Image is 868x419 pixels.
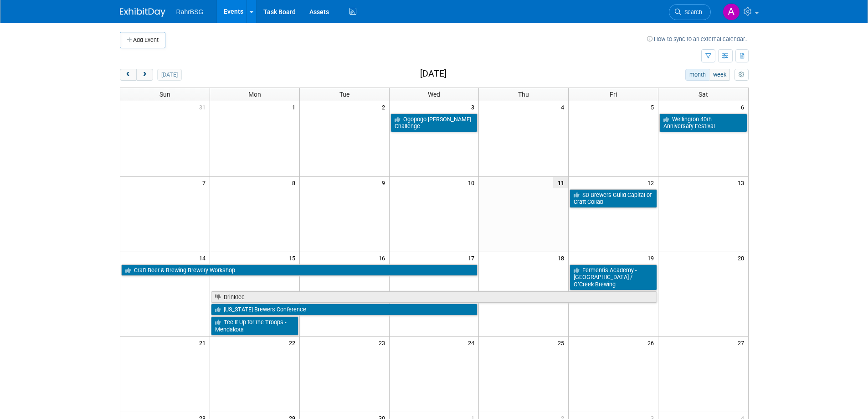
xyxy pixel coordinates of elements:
span: 5 [650,101,658,113]
span: 6 [740,101,748,113]
button: Add Event [120,32,165,48]
span: 20 [737,252,748,264]
button: myCustomButton [734,69,748,81]
button: month [685,69,709,81]
a: Search [669,4,711,20]
span: 1 [291,101,299,113]
button: [DATE] [157,69,181,81]
span: Tue [339,91,349,98]
a: SD Brewers Guild Capital of Craft Collab [570,189,657,208]
span: 17 [467,252,478,264]
span: 10 [467,177,478,188]
a: Ogopogo [PERSON_NAME] Challenge [390,114,478,132]
img: ExhibitDay [120,8,165,17]
span: 3 [470,101,478,113]
button: week [709,69,730,81]
span: Mon [248,91,261,98]
span: 21 [198,337,210,348]
span: 7 [201,177,210,188]
a: Drinktec [211,291,657,303]
span: 24 [467,337,478,348]
i: Personalize Calendar [739,72,745,78]
span: Search [681,9,702,16]
h2: [DATE] [420,69,447,79]
span: Sat [699,91,708,98]
span: Sun [159,91,170,98]
a: Fermentis Academy - [GEOGRAPHIC_DATA] / O’Creek Brewing [570,264,657,290]
span: RahrBSG [176,8,204,16]
button: next [136,69,153,81]
span: 19 [647,252,658,264]
span: 11 [553,177,568,188]
span: 2 [381,101,389,113]
span: 13 [737,177,748,188]
img: Anna-Lisa Brewer [723,3,740,21]
span: 16 [378,252,389,264]
a: [US_STATE] Brewers Conference [211,304,478,316]
span: Thu [518,91,529,98]
span: 15 [288,252,299,264]
span: 27 [737,337,748,348]
span: 23 [378,337,389,348]
span: 12 [647,177,658,188]
span: Fri [610,91,617,98]
a: How to sync to an external calendar... [647,36,749,42]
span: 31 [198,101,210,113]
a: Craft Beer & Brewing Brewery Workshop [121,264,478,276]
span: 22 [288,337,299,348]
span: 4 [560,101,568,113]
a: Tee It Up for the Troops - Mendakota [211,316,298,335]
button: prev [120,69,137,81]
span: Wed [428,91,440,98]
span: 8 [291,177,299,188]
a: Wellington 40th Anniversary Festival [659,114,747,132]
span: 26 [647,337,658,348]
span: 14 [198,252,210,264]
span: 9 [381,177,389,188]
span: 25 [557,337,568,348]
span: 18 [557,252,568,264]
